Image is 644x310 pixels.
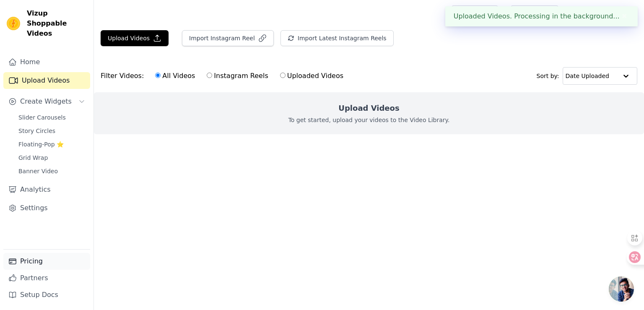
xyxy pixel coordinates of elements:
[206,70,268,81] label: Instagram Reels
[18,167,58,175] span: Banner Video
[566,6,637,21] button: C Chinni Flip Clocks
[280,30,394,46] button: Import Latest Instagram Reels
[207,73,212,78] input: Instagram Reels
[510,5,558,21] a: Book Demo
[338,102,399,114] h2: Upload Videos
[155,73,161,78] input: All Videos
[7,17,20,30] img: Vizup
[609,276,634,302] a: Open chat
[101,66,348,86] div: Filter Videos:
[3,287,90,303] a: Setup Docs
[280,73,286,78] input: Uploaded Videos
[101,30,169,46] button: Upload Videos
[3,253,90,270] a: Pricing
[280,70,344,81] label: Uploaded Videos
[20,96,72,107] span: Create Widgets
[3,200,90,216] a: Settings
[13,112,90,123] a: Slider Carousels
[3,72,90,89] a: Upload Videos
[13,125,90,137] a: Story Circles
[27,8,87,39] span: Vizup Shoppable Videos
[3,54,90,70] a: Home
[537,67,638,85] div: Sort by:
[18,140,64,148] span: Floating-Pop ⭐
[13,138,90,150] a: Floating-Pop ⭐
[182,30,274,46] button: Import Instagram Reel
[18,113,66,122] span: Slider Carousels
[13,165,90,177] a: Banner Video
[155,70,195,81] label: All Videos
[451,5,499,21] a: Help Setup
[18,127,55,135] span: Story Circles
[13,152,90,164] a: Grid Wrap
[579,6,637,21] p: Chinni Flip Clocks
[3,270,90,287] a: Partners
[620,11,629,21] button: Close
[18,154,48,162] span: Grid Wrap
[445,6,638,26] div: Uploaded Videos. Processing in the background...
[3,93,90,110] button: Create Widgets
[3,181,90,198] a: Analytics
[288,116,450,124] p: To get started, upload your videos to the Video Library.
